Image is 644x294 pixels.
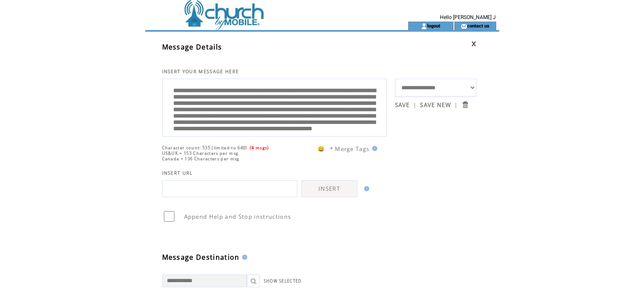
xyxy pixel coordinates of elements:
[184,213,291,220] span: Append Help and Stop instructions
[162,156,240,162] span: Canada = 136 Characters per msg
[370,146,377,151] img: help.gif
[421,23,427,30] img: account_icon.gif
[264,278,302,284] a: SHOW SELECTED
[330,145,370,153] span: * Merge Tags
[467,23,489,28] a: contact us
[454,101,458,109] span: |
[440,14,496,20] span: Hello [PERSON_NAME] J
[461,23,467,30] img: contact_us_icon.gif
[162,145,248,151] span: Character count: 535 (limited to 640)
[318,145,325,153] span: 😀
[427,23,440,28] a: logout
[250,145,269,151] span: (4 msgs)
[413,101,417,109] span: |
[362,186,369,191] img: help.gif
[162,42,222,52] span: Message Details
[162,69,239,74] span: INSERT YOUR MESSAGE HERE
[461,101,469,109] input: Submit
[162,151,239,156] span: US&UK = 153 Characters per msg
[162,170,193,176] span: INSERT URL
[395,101,410,109] a: SAVE
[162,253,240,262] span: Message Destination
[240,255,247,260] img: help.gif
[420,101,451,109] a: SAVE NEW
[301,180,357,197] a: INSERT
